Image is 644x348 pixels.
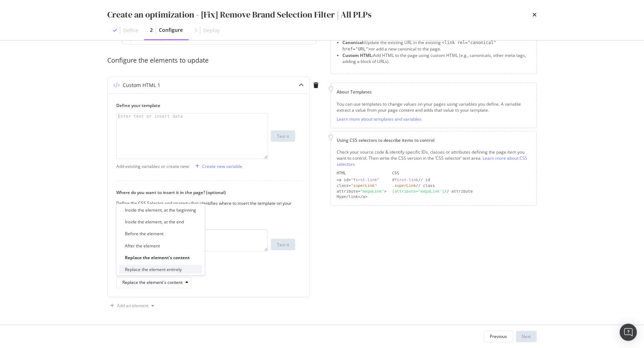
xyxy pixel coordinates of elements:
label: CSS Selector [116,218,295,224]
div: times [532,9,537,21]
li: Add HTML to the page using custom HTML (e.g., canonicals, other meta tags, adding a block of URLs). [342,52,531,64]
div: Define [123,27,138,34]
div: 2 [150,26,153,34]
button: Test it [271,239,295,250]
span: <link rel="canonical" href="URL"> [342,40,496,52]
label: Define your template [116,102,295,108]
div: Next [522,333,531,339]
strong: Custom HTML: [342,52,373,58]
a: Learn more about templates and variables [337,116,421,122]
div: "megaLink" [360,189,384,194]
li: Update the existing URL in the existing or add a new canonical to the page. [342,39,531,52]
div: // id [392,177,531,183]
div: Create new variable [202,163,242,169]
button: Add an element [107,300,157,311]
div: Deploy [203,27,220,34]
div: class= [337,183,386,189]
label: Where do you want to insert it in the page? (optional) [116,189,295,195]
div: #first-link [392,178,418,182]
div: Check your source code & identify specific IDs, classes or attributes defining the page item you ... [337,149,531,167]
div: Add existing variables or create new: [116,163,190,169]
div: Inside the element, at the end [125,219,184,225]
div: About Templates [337,89,531,95]
button: Previous [484,331,513,342]
div: Define the CSS Selector and strategy that identifies where to insert the template on your page. [116,200,295,212]
a: Learn more about CSS selectors [337,155,527,167]
div: Replace the element entirely [125,266,182,272]
div: Configure [159,26,183,34]
div: "first-link" [351,178,379,182]
div: Custom HTML 1 [123,82,160,89]
div: Before the element [125,231,164,237]
div: attribute= > [337,189,386,194]
div: "superLink" [351,183,377,188]
button: Replace the element's content [116,277,191,288]
div: CSS [392,170,531,176]
div: <a id= [337,177,386,183]
div: // attribute [392,189,531,194]
div: Open Intercom Messenger [620,324,637,341]
div: 3 [194,27,197,34]
label: Strategy [116,266,295,272]
div: HTML [337,170,386,176]
div: Configure the elements to update [107,56,322,65]
button: Test it [271,130,295,142]
div: Test it [277,133,289,139]
div: Create an optimization - [Fix] Remove Brand Selection Filter | All PLPs [107,9,371,21]
div: Test it [277,242,289,248]
div: Add an element [117,304,148,308]
div: Enter text or insert data [117,113,184,119]
div: Previous [490,333,507,339]
div: Replace the element's content [125,254,190,260]
div: [attribute='megaLink'] [392,189,444,194]
button: Create new variable [192,160,242,172]
strong: Canonical: [342,39,365,45]
button: Next [516,331,537,342]
div: Hyperlink</a> [337,194,386,200]
div: // class [392,183,531,189]
div: You can use templates to change values on your pages using variables you define. A variable extra... [337,101,531,113]
div: Replace the element's content [122,280,182,285]
div: Using CSS selectors to describe items to control [337,137,531,143]
div: Inside the element, at the beginning [125,207,196,213]
div: .superLink [392,183,416,188]
div: After the element [125,242,160,248]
